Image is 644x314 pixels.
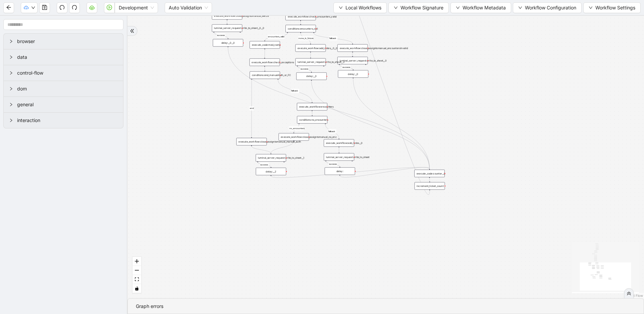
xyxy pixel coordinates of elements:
[31,6,35,10] span: down
[325,167,355,175] div: delay:
[298,33,314,44] g: Edge from conditions:encounters_vali to execute_workflow:add_notes__0__0
[17,101,118,108] span: general
[285,13,316,20] div: execute_workflow:check_encounters_valid
[279,133,309,141] div: execute_workflow:close_assigntomanual_no_enc
[72,5,77,10] span: redo
[39,2,50,13] button: save
[21,2,38,13] button: cloud-uploaddown
[212,25,243,32] div: luminai_server_request:write_to_sheet__0__0plus-circle
[325,124,339,139] g: Edge from conditions:no_encounters to execute_workflow:add_notes__0
[104,2,115,13] button: play-circle
[212,12,243,19] div: execute_workflow:close_assigntomanual_MEDS
[213,39,243,46] div: delay:__0__0
[17,38,118,45] span: browser
[297,103,327,110] div: execute_workflow:encounters
[415,182,445,190] div: increment_ticket_count:
[250,41,280,48] div: execute_code:med_name
[337,57,368,64] div: luminai_server_request:write_to_sheet__0
[339,6,343,10] span: down
[69,2,80,13] button: redo
[337,44,368,52] div: execute_workflow:close_assigntomanual_encountersInvalid
[4,65,123,81] div: control-flow
[456,6,460,10] span: down
[250,71,280,79] div: conditions:end_manualAuth_or_FC
[238,35,243,40] span: plus-circle
[107,5,112,10] span: play-circle
[324,153,354,161] div: luminai_server_request:write_to_sheetplus-circle
[252,146,271,153] g: Edge from execute_workflow:close_assigntomanual_manual_auth to luminai_server_request:write_to_sh...
[281,165,286,170] span: plus-circle
[9,103,13,107] span: right
[350,164,355,169] span: plus-circle
[324,153,354,161] div: luminai_server_request:write_to_sheet
[518,6,522,10] span: down
[236,138,267,145] div: execute_workflow:close_assigntomanual_manual_auth
[414,170,445,177] div: execute_code:counter__0
[525,4,576,11] span: Workflow Configuration
[463,4,506,11] span: Workflow Metadata
[17,85,118,92] span: dom
[265,33,287,40] g: Edge from conditions:encounters_vali to execute_code:med_name
[169,3,208,13] span: Auto Validation
[132,284,141,293] button: toggle interactivity
[212,25,243,32] div: luminai_server_request:write_to_sheet__0__0
[250,58,280,66] div: execute_workflow:check_exceptions
[4,97,123,112] div: general
[9,55,13,59] span: right
[17,69,118,77] span: control-flow
[278,80,312,102] g: Edge from conditions:end_manualAuth_or_FC to execute_workflow:encounters
[57,2,67,13] button: undo
[132,275,141,284] button: fit view
[589,6,593,10] span: down
[87,2,97,13] button: cloud-server
[400,4,443,11] span: Workflow Signature
[314,33,353,44] g: Edge from conditions:encounters_vali to execute_workflow:close_assigntomanual_encountersInvalid
[285,25,316,32] div: conditions:encounters_vali
[337,57,368,64] div: luminai_server_request:write_to_sheet__0plus-circle
[340,167,429,178] g: Edge from delay: to execute_code:counter__0
[326,161,340,166] g: Edge from luminai_server_request:write_to_sheet to delay:
[214,33,228,38] g: Edge from luminai_server_request:write_to_sheet__0__0 to delay:__0__0
[353,78,430,169] g: Edge from delay:__0 to execute_code:counter__0
[297,116,327,123] div: conditions:no_encounters
[9,87,13,91] span: right
[298,67,312,72] g: Edge from luminai_server_request:write_to_sheet__2 to delay:__3
[256,154,286,161] div: luminai_server_request:write_to_sheet__1plus-circle
[513,2,582,13] button: downWorkflow Configuration
[256,168,286,175] div: delay:__2
[4,49,123,65] div: data
[89,5,95,10] span: cloud-server
[17,53,118,61] span: data
[9,71,13,75] span: right
[339,65,353,70] g: Edge from luminai_server_request:write_to_sheet__0 to delay:__0
[296,58,326,66] div: luminai_server_request:write_to_sheet__2plus-circle
[363,67,368,72] span: plus-circle
[312,81,430,169] g: Edge from delay:__3 to execute_code:counter__0
[136,303,636,310] div: Graph errors
[271,167,430,178] g: Edge from delay:__2 to execute_code:counter__0
[132,257,141,266] button: zoom in
[296,73,327,80] div: delay:__3
[4,34,123,49] div: browser
[250,80,254,137] g: Edge from conditions:end_manualAuth_or_FC to execute_workflow:close_assigntomanual_manual_auth
[338,70,369,78] div: delay:__0
[296,58,326,66] div: luminai_server_request:write_to_sheet__2
[132,266,141,275] button: zoom out
[4,113,123,128] div: interaction
[3,2,14,13] button: arrow-left
[324,139,354,147] div: execute_workflow:add_notes__0
[388,2,449,13] button: downWorkflow Signature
